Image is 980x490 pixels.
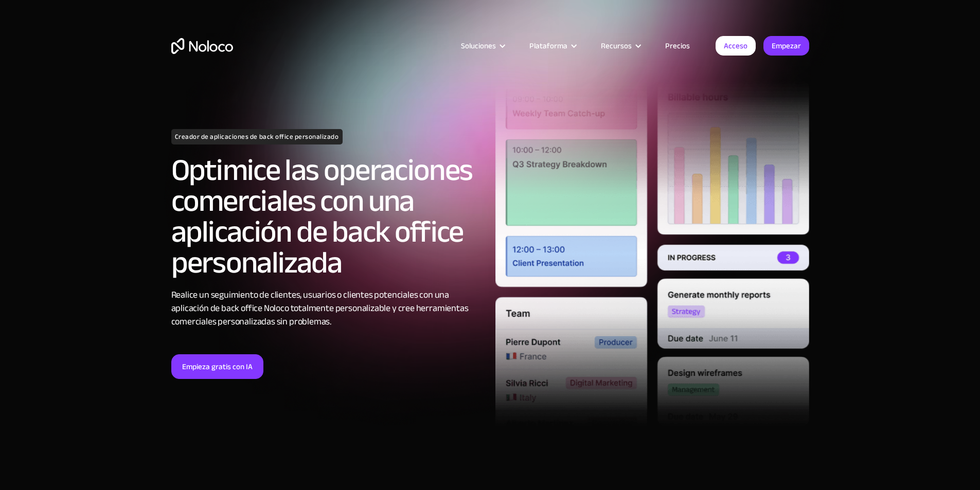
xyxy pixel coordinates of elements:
[601,39,632,53] font: Recursos
[588,39,652,52] div: Recursos
[763,36,809,56] a: Empezar
[652,39,703,52] a: Precios
[171,286,469,330] font: Realice un seguimiento de clientes, usuarios o clientes potenciales con una aplicación de back of...
[772,39,801,53] font: Empezar
[516,39,588,52] div: Plataforma
[171,141,473,292] font: Optimice las operaciones comerciales con una aplicación de back office personalizada
[665,39,690,53] font: Precios
[182,359,253,374] font: Empieza gratis con IA
[171,38,233,54] a: hogar
[175,131,339,143] font: Creador de aplicaciones de back office personalizado
[724,39,747,53] font: Acceso
[716,36,756,56] a: Acceso
[171,354,263,379] a: Empieza gratis con IA
[461,39,496,53] font: Soluciones
[529,39,567,53] font: Plataforma
[448,39,516,52] div: Soluciones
